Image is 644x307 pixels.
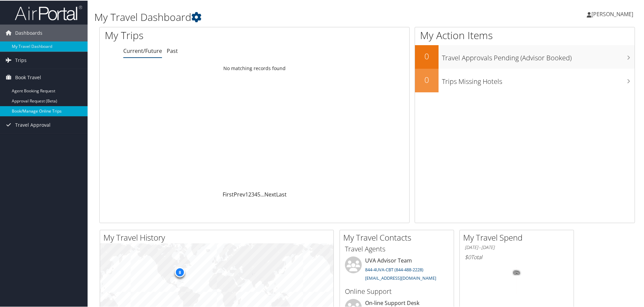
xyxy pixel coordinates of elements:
[123,47,162,54] a: Current/Future
[415,68,635,92] a: 0Trips Missing Hotels
[251,190,254,197] a: 3
[442,73,635,86] h3: Trips Missing Hotels
[103,231,333,243] h2: My Travel History
[264,190,276,197] a: Next
[260,190,264,197] span: …
[365,274,436,280] a: [EMAIL_ADDRESS][DOMAIN_NAME]
[415,28,635,42] h1: My Action Items
[465,253,569,260] h6: Total
[167,47,178,54] a: Past
[514,270,519,274] tspan: 0%
[415,44,635,68] a: 0Travel Approvals Pending (Advisor Booked)
[415,50,439,61] h2: 0
[276,190,287,197] a: Last
[175,267,185,277] div: 8
[223,190,234,197] a: First
[254,190,257,197] a: 4
[342,256,452,283] li: UVA Advisor Team
[587,3,640,24] a: [PERSON_NAME]
[15,68,41,85] span: Book Travel
[248,190,251,197] a: 2
[94,9,458,24] h1: My Travel Dashboard
[15,4,82,20] img: airportal-logo.png
[245,190,248,197] a: 1
[100,62,409,74] td: No matching records found
[465,244,569,250] h6: [DATE] - [DATE]
[15,51,27,68] span: Trips
[465,253,471,260] span: $0
[345,244,449,253] h3: Travel Agents
[345,286,449,296] h3: Online Support
[15,116,51,133] span: Travel Approval
[442,49,635,62] h3: Travel Approvals Pending (Advisor Booked)
[105,28,275,42] h1: My Trips
[343,231,454,243] h2: My Travel Contacts
[415,73,439,85] h2: 0
[15,24,42,41] span: Dashboards
[591,10,633,17] span: [PERSON_NAME]
[257,190,260,197] a: 5
[234,190,245,197] a: Prev
[463,231,574,243] h2: My Travel Spend
[365,266,423,272] a: 844-4UVA-CBT (844-488-2228)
